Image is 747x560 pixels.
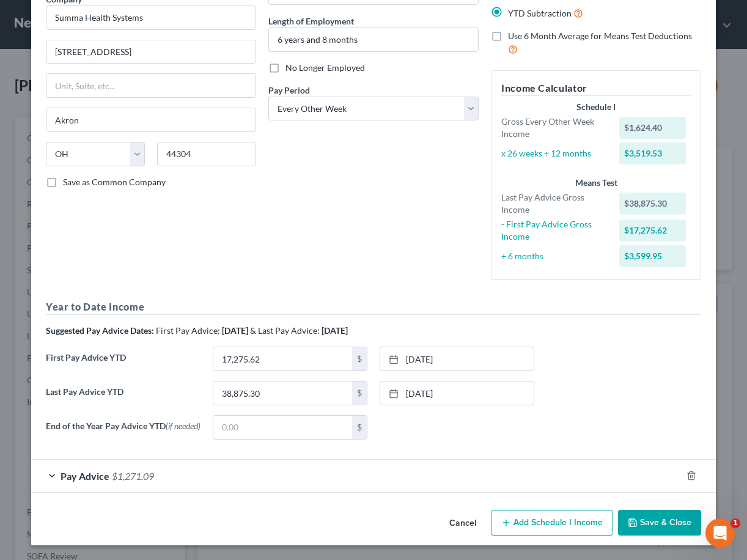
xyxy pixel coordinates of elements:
[157,142,256,166] input: Enter zip...
[495,116,613,140] div: Gross Every Other Week Income
[213,347,352,370] input: 0.00
[46,108,256,131] input: Enter city...
[63,177,166,187] span: Save as Common Company
[380,381,534,405] a: [DATE]
[250,325,320,336] span: & Last Pay Advice:
[46,40,256,64] input: Enter address...
[222,325,248,336] strong: [DATE]
[268,15,354,28] label: Length of Employment
[495,147,613,160] div: x 26 weeks ÷ 12 months
[352,381,367,405] div: $
[501,177,691,189] div: Means Test
[619,193,686,215] div: $38,875.30
[705,518,735,548] iframe: Intercom live chat
[156,325,220,336] span: First Pay Advice:
[46,6,256,30] input: Search company by name...
[40,381,207,415] label: Last Pay Advice YTD
[619,245,686,267] div: $3,599.95
[352,416,367,439] div: $
[618,510,701,536] button: Save & Close
[61,470,109,482] span: Pay Advice
[46,74,256,97] input: Unit, Suite, etc...
[495,191,613,216] div: Last Pay Advice Gross Income
[619,142,686,164] div: $3,519.53
[440,511,486,536] button: Cancel
[501,81,691,96] h5: Income Calculator
[40,347,207,381] label: First Pay Advice YTD
[495,218,613,243] div: - First Pay Advice Gross Income
[46,325,154,336] strong: Suggested Pay Advice Dates:
[619,117,686,139] div: $1,624.40
[40,415,207,449] label: End of the Year Pay Advice YTD
[213,416,352,439] input: 0.00
[46,300,701,315] h5: Year to Date Income
[491,510,613,536] button: Add Schedule I Income
[352,347,367,370] div: $
[322,325,348,336] strong: [DATE]
[501,101,691,113] div: Schedule I
[269,28,478,51] input: ex: 2 years
[213,381,352,405] input: 0.00
[508,8,572,18] span: YTD Subtraction
[619,219,686,241] div: $17,275.62
[380,347,534,370] a: [DATE]
[112,470,154,482] span: $1,271.09
[166,421,201,431] span: (if needed)
[730,518,740,528] span: 1
[268,85,310,95] span: Pay Period
[508,31,692,41] span: Use 6 Month Average for Means Test Deductions
[495,250,613,262] div: ÷ 6 months
[285,62,365,73] span: No Longer Employed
